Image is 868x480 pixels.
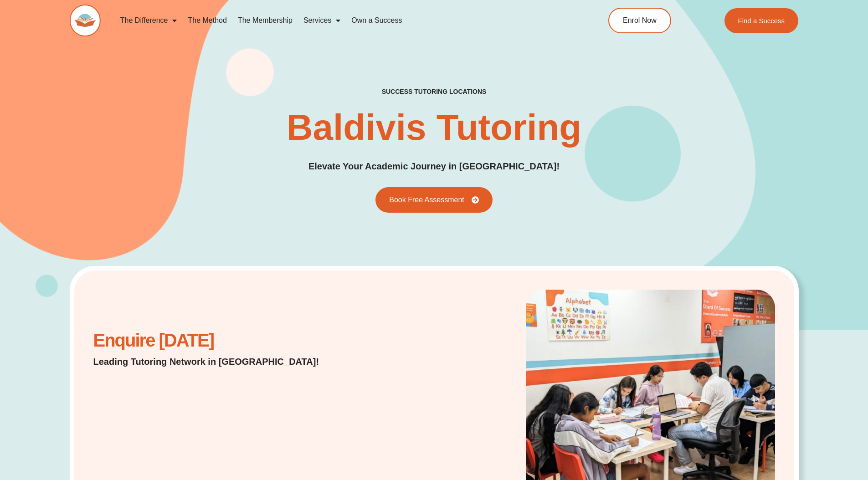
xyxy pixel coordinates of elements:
a: Enrol Now [608,8,671,33]
a: The Membership [232,10,298,31]
p: Elevate Your Academic Journey in [GEOGRAPHIC_DATA]! [308,159,560,174]
span: Enrol Now [623,17,657,24]
a: Own a Success [346,10,407,31]
a: Book Free Assessment [375,187,493,213]
a: Find a Success [724,8,799,33]
a: The Difference [115,10,183,31]
a: The Method [182,10,232,31]
a: Services [298,10,346,31]
h2: success tutoring locations [382,87,487,96]
h1: Baldivis Tutoring [287,109,581,146]
iframe: Website Lead Form [93,377,305,445]
span: Book Free Assessment [389,196,464,204]
h2: Enquire [DATE] [93,335,343,346]
nav: Menu [115,10,567,31]
span: Find a Success [738,17,785,24]
p: Leading Tutoring Network in [GEOGRAPHIC_DATA]! [93,355,343,368]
